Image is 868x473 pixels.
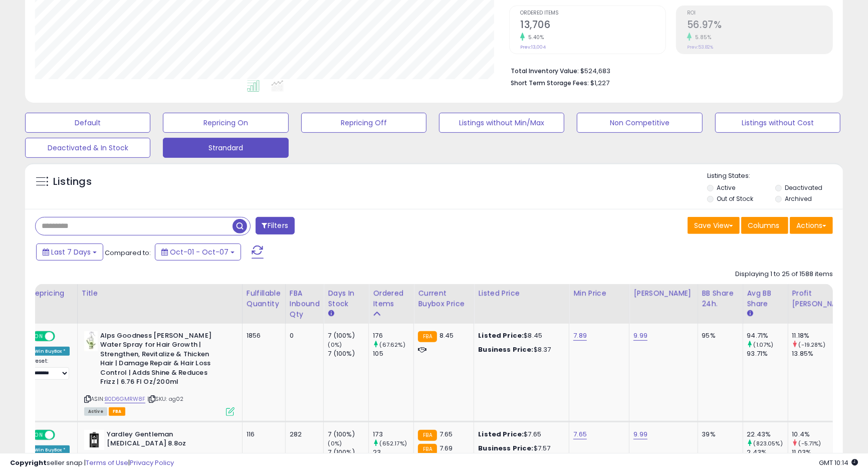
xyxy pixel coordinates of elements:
[511,79,589,87] b: Short Term Storage Fees:
[31,347,70,356] div: Win BuyBox *
[525,34,544,41] small: 5.40%
[747,349,788,358] div: 93.71%
[633,288,693,299] div: [PERSON_NAME]
[418,331,437,342] small: FBA
[747,288,784,309] div: Avg BB Share
[692,34,712,41] small: 5.85%
[256,217,295,234] button: Filters
[328,341,342,349] small: (0%)
[573,429,587,439] a: 7.65
[511,64,825,76] li: $524,683
[478,345,561,354] div: $8.37
[10,458,47,467] strong: Copyright
[478,345,533,354] b: Business Price:
[33,332,45,340] span: ON
[290,331,316,340] div: 0
[478,430,561,439] div: $7.65
[702,331,735,340] div: 95%
[799,341,825,349] small: (-19.28%)
[373,349,413,358] div: 105
[290,430,316,439] div: 282
[31,288,73,299] div: Repricing
[819,458,858,467] span: 2025-10-15 10:14 GMT
[100,331,222,389] b: Alps Goodness [PERSON_NAME] Water Spray for Hair Growth | Strengthen, Revitalize & Thicken Hair |...
[754,341,774,349] small: (1.07%)
[328,430,368,439] div: 7 (100%)
[54,332,70,340] span: OFF
[84,407,107,416] span: All listings currently available for purchase on Amazon
[715,113,840,133] button: Listings without Cost
[328,288,364,309] div: Days In Stock
[792,288,852,309] div: Profit [PERSON_NAME]
[54,430,70,439] span: OFF
[31,358,70,380] div: Preset:
[520,19,666,33] h2: 13,706
[478,429,524,439] b: Listed Price:
[520,11,666,16] span: Ordered Items
[247,331,278,340] div: 1856
[633,429,647,439] a: 9.99
[418,430,437,441] small: FBA
[82,288,238,299] div: Title
[107,430,229,451] b: Yardley Gentleman [MEDICAL_DATA] 8.8oz
[707,171,843,181] p: Listing States:
[290,288,320,320] div: FBA inbound Qty
[478,288,565,299] div: Listed Price
[792,349,856,358] div: 13.85%
[520,44,546,50] small: Prev: 13,004
[328,439,342,447] small: (0%)
[328,349,368,358] div: 7 (100%)
[147,395,184,403] span: | SKU: ag02
[51,247,91,257] span: Last 7 Days
[33,430,45,439] span: ON
[702,430,735,439] div: 39%
[633,331,647,341] a: 9.99
[478,331,524,340] b: Listed Price:
[741,217,788,234] button: Columns
[735,270,833,279] div: Displaying 1 to 25 of 1588 items
[25,138,150,158] button: Deactivated & In Stock
[163,138,288,158] button: Strandard
[573,288,625,299] div: Min Price
[36,244,103,261] button: Last 7 Days
[439,113,564,133] button: Listings without Min/Max
[687,11,832,16] span: ROI
[130,458,174,467] a: Privacy Policy
[573,331,587,341] a: 7.89
[84,331,235,415] div: ASIN:
[328,309,334,318] small: Days In Stock.
[25,113,150,133] button: Default
[109,407,126,416] span: FBA
[418,288,470,309] div: Current Buybox Price
[380,439,407,447] small: (652.17%)
[687,19,832,33] h2: 56.97%
[373,430,413,439] div: 173
[687,44,713,50] small: Prev: 53.82%
[105,248,151,258] span: Compared to:
[790,217,833,234] button: Actions
[577,113,702,133] button: Non Competitive
[754,439,783,447] small: (823.05%)
[373,331,413,340] div: 176
[785,183,822,192] label: Deactivated
[380,341,405,349] small: (67.62%)
[717,194,753,203] label: Out of Stock
[84,331,98,351] img: 31lq49FR81L._SL40_.jpg
[301,113,426,133] button: Repricing Off
[702,288,739,309] div: BB Share 24h.
[440,331,454,340] span: 8.45
[105,395,146,403] a: B0D6GMRW8F
[247,430,278,439] div: 116
[785,194,812,203] label: Archived
[440,429,453,439] span: 7.65
[86,458,128,467] a: Terms of Use
[511,67,579,75] b: Total Inventory Value:
[747,309,753,318] small: Avg BB Share.
[163,113,288,133] button: Repricing On
[373,288,409,309] div: Ordered Items
[792,331,856,340] div: 11.18%
[155,244,241,261] button: Oct-01 - Oct-07
[53,175,92,189] h5: Listings
[247,288,281,309] div: Fulfillable Quantity
[747,430,788,439] div: 22.43%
